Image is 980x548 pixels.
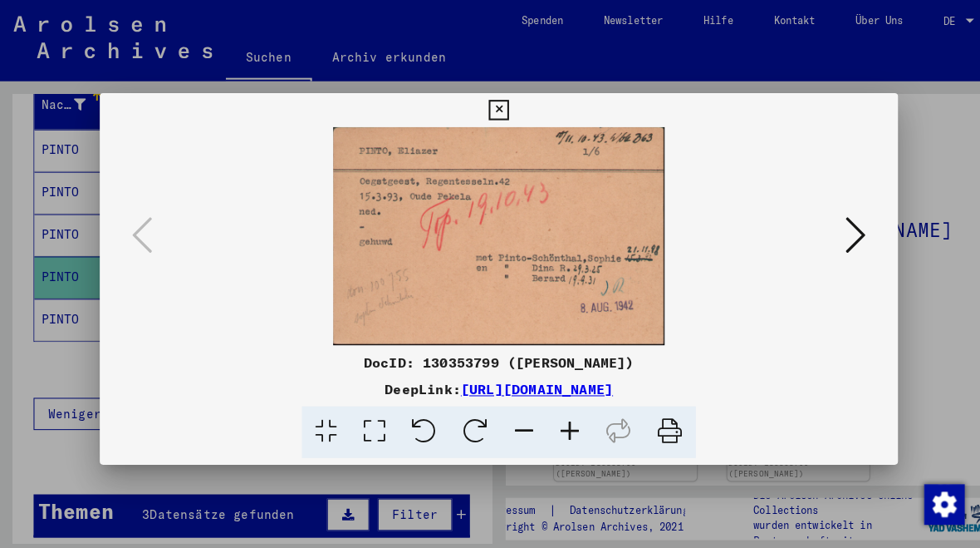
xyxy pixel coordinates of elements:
[908,476,948,516] img: Zustimmung ändern
[907,475,947,515] div: Zustimmung ändern
[453,374,602,391] a: [URL][DOMAIN_NAME]
[154,125,826,339] img: 001.jpg
[98,373,882,392] div: DeepLink:
[98,346,882,366] div: DocID: 130353799 ([PERSON_NAME])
